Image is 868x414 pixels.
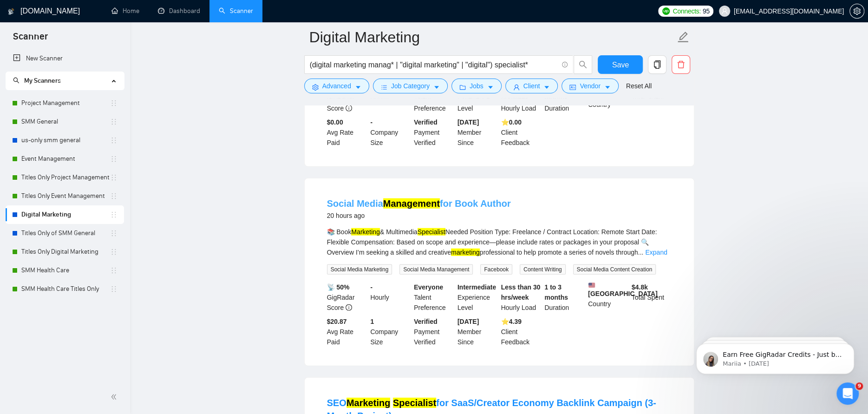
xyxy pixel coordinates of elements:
span: Save [612,59,629,71]
span: ... [638,249,644,256]
button: delete [672,55,690,74]
a: dashboardDashboard [158,7,200,15]
span: holder [110,174,117,181]
span: copy [648,60,666,69]
div: Hourly [368,282,412,313]
img: upwork-logo.png [662,7,670,15]
li: Titles Only Event Management [6,187,124,205]
span: holder [110,118,117,125]
a: Reset All [626,81,652,91]
a: setting [849,7,864,15]
span: holder [110,155,117,163]
div: Client Feedback [499,117,543,148]
b: [DATE] [457,118,479,126]
span: Job Category [391,81,430,91]
a: Project Management [21,94,110,112]
div: Client Feedback [499,316,543,347]
span: holder [110,192,117,200]
b: 1 to 3 months [544,283,568,301]
span: Client [523,81,540,91]
b: ⭐️ 0.00 [501,118,522,126]
span: caret-down [487,84,494,91]
iframe: Intercom notifications message [682,324,868,389]
span: holder [110,99,117,107]
span: user [721,8,728,14]
mark: Specialist [418,228,445,236]
button: folderJobscaret-down [451,79,502,93]
mark: marketing [451,249,479,256]
b: 📡 50% [327,283,350,291]
button: settingAdvancedcaret-down [304,79,369,93]
b: 1 [370,318,374,325]
span: search [574,60,592,69]
b: - [370,283,372,291]
li: New Scanner [6,49,124,68]
span: holder [110,267,117,274]
div: Payment Verified [412,117,456,148]
span: holder [110,285,117,293]
span: caret-down [604,84,611,91]
span: Content Writing [520,264,565,275]
b: $20.87 [327,318,347,325]
iframe: Intercom live chat [836,382,859,405]
span: My Scanners [13,77,61,85]
li: Titles Only Digital Marketing [6,243,124,261]
a: Social MediaManagementfor Book Author [327,198,511,209]
span: Social Media Content Creation [573,264,656,275]
div: Avg Rate Paid [325,316,369,347]
span: caret-down [355,84,361,91]
span: caret-down [543,84,550,91]
input: Search Freelance Jobs... [310,59,558,71]
mark: Marketing [351,228,379,236]
b: $ 4.8k [632,283,648,291]
div: Total Spent [630,282,673,313]
li: SMM General [6,112,124,131]
a: Event Management [21,150,110,168]
b: - [370,118,372,126]
div: 20 hours ago [327,210,511,221]
a: Titles Only Digital Marketing [21,243,110,261]
a: SMM General [21,112,110,131]
span: Advanced [322,81,351,91]
button: userClientcaret-down [505,79,558,93]
span: setting [850,7,864,15]
li: Titles Only of SMM General [6,224,124,243]
li: Digital Marketing [6,205,124,224]
b: [DATE] [457,318,479,325]
a: us-only smm general [21,131,110,150]
button: barsJob Categorycaret-down [373,79,448,93]
span: edit [677,31,689,43]
div: Company Size [368,117,412,148]
div: Talent Preference [412,282,456,313]
li: SMM Health Care Titles Only [6,280,124,298]
li: SMM Health Care [6,261,124,280]
b: Less than 30 hrs/week [501,283,541,301]
div: Hourly Load [499,282,543,313]
span: info-circle [346,304,352,311]
span: Social Media Management [399,264,473,275]
div: Company Size [368,316,412,347]
span: My Scanners [24,77,61,85]
span: folder [459,84,466,91]
span: Connects: [672,6,700,16]
b: Verified [414,318,437,325]
span: holder [110,137,117,144]
span: setting [312,84,319,91]
span: search [13,77,20,84]
span: user [513,84,520,91]
li: Titles Only Project Management [6,168,124,187]
span: bars [381,84,387,91]
div: Member Since [456,117,499,148]
span: idcard [569,84,576,91]
div: Country [586,282,630,313]
span: Social Media Marketing [327,264,392,275]
img: 🇺🇸 [588,282,595,289]
span: holder [110,230,117,237]
button: copy [648,55,666,74]
span: holder [110,248,117,256]
button: search [574,55,592,74]
div: Avg Rate Paid [325,117,369,148]
span: double-left [111,392,120,401]
a: New Scanner [13,49,117,68]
